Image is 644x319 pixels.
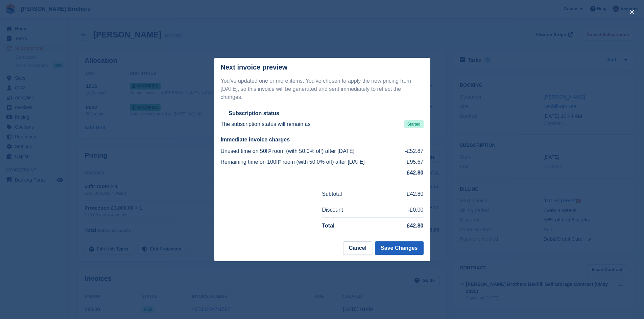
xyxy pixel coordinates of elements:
[322,202,379,218] td: Discount
[221,136,424,143] h2: Immediate invoice charges
[407,170,424,176] strong: £42.80
[626,7,637,18] button: close
[221,77,424,101] p: You've updated one or more items. You've chosen to apply the new pricing from [DATE], so this inv...
[229,110,279,117] h2: Subscription status
[322,186,379,202] td: Subtotal
[343,241,372,255] button: Cancel
[221,120,311,128] p: The subscription status will remain as
[401,146,424,157] td: -£52.87
[221,157,401,167] td: Remaining time on 100ft² room (with 50.0% off) after [DATE]
[401,157,424,167] td: £95.67
[379,202,423,218] td: -£0.00
[407,223,424,229] strong: £42.80
[221,146,401,157] td: Unused time on 50ft² room (with 50.0% off) after [DATE]
[379,186,423,202] td: £42.80
[322,223,335,229] strong: Total
[375,241,423,255] button: Save Changes
[221,63,288,71] p: Next invoice preview
[404,120,424,128] span: Started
